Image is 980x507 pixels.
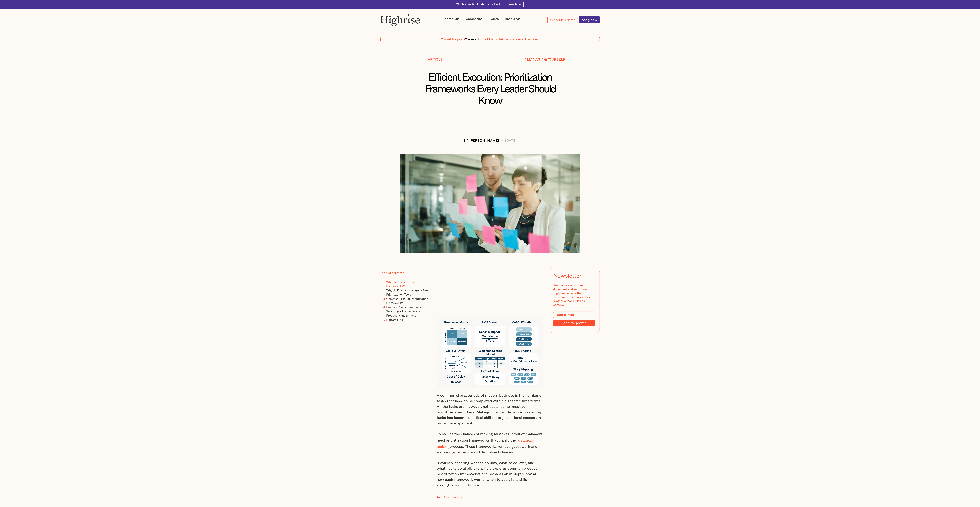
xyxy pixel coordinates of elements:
p: A common characteristic of modern business is the number of tasks that need to be completed withi... [437,393,543,426]
img: Highrise logo [380,14,420,26]
a: Common Product Prioritization Frameworks [386,296,428,305]
a: Apply now [579,16,600,23]
div: Companies [466,17,482,20]
a: What are Prioritization Frameworks? [386,280,417,288]
img: Visual representation of prioritization frameworks for effective decision-making and task management [400,154,580,253]
a: Schedule a demo [547,16,578,23]
div: Individuals [444,17,460,20]
h1: Efficient Execution: Prioritization Frameworks Every Leader Should Know [418,72,562,107]
div: Table of contents [380,271,404,275]
p: ‍ [437,268,543,274]
div: — [501,139,504,143]
div: [DATE] [505,139,517,143]
div: Events [489,17,502,20]
a: Why do Product Managers Need Prioritization Tools? [386,288,430,297]
form: Modal Form [553,312,595,326]
span: This article is part of [441,38,465,41]
div: Newsletter [553,273,582,279]
input: Your e-mail [553,312,595,318]
div: Events [489,17,499,20]
input: Keep me posted [553,320,595,326]
div: [PERSON_NAME] [470,139,499,143]
span: , the Highrise platform for articles and resources. [482,38,539,41]
div: Read our case studies document and learn how Highrise helped other individuals to improve their p... [553,284,595,307]
strong: Key takeaways: [437,495,463,497]
div: Companies [466,17,486,20]
div: Resources [505,17,521,20]
div: BY [464,139,468,143]
a: Practical Considerations in Selecting a Framework for Product Management [386,305,423,318]
div: Resources [505,17,524,20]
a: Bottom Line [386,317,403,322]
span: The Ascender [465,37,482,40]
p: To reduce the chances of making mistakes, product managers need prioritization frameworks that cl... [437,431,543,455]
p: If you're wondering what to do now, what to do later, and what not to do at all, this article exp... [437,460,543,488]
div: #MANAGINGYOURSELF [525,58,565,61]
div: Individuals [444,17,463,20]
div: Article [428,58,443,61]
div: This is some text inside of a div block. [456,3,501,6]
a: Learn More [506,2,524,7]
